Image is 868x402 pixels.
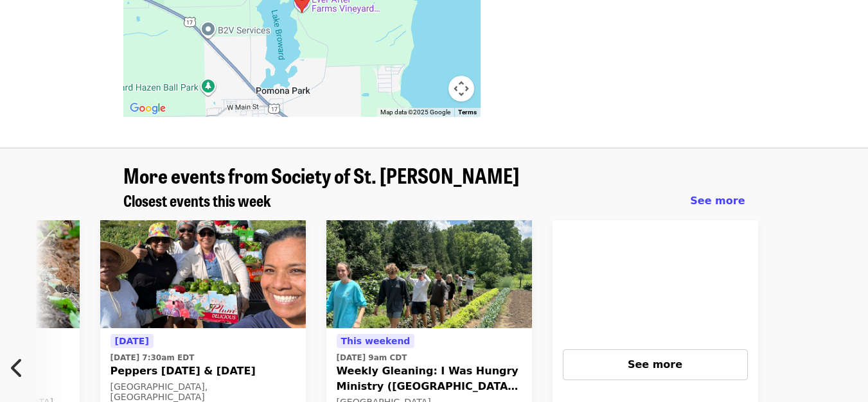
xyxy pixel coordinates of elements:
span: [DATE] [115,336,149,346]
span: See more [690,195,745,207]
img: Weekly Gleaning: I Was Hungry Ministry (Antioch, TN) organized by Society of St. Andrew [326,220,532,328]
span: See more [628,358,682,371]
a: Terms (opens in new tab) [458,109,477,116]
img: Peppers Wednesday & Friday organized by Society of St. Andrew [100,220,306,328]
button: Map camera controls [448,76,474,101]
time: [DATE] 9am CDT [337,352,407,363]
span: Closest events this week [123,189,271,211]
span: Map data ©2025 Google [380,109,450,116]
div: Closest events this week [113,191,756,210]
span: This weekend [341,336,411,346]
a: See more [690,193,745,209]
a: Open this area in Google Maps (opens a new window) [127,100,169,117]
img: Google [127,100,169,117]
span: Weekly Gleaning: I Was Hungry Ministry ([GEOGRAPHIC_DATA], [GEOGRAPHIC_DATA]) [337,363,522,394]
time: [DATE] 7:30am EDT [111,352,195,363]
button: See more [563,349,748,380]
span: More events from Society of St. [PERSON_NAME] [123,160,519,190]
i: chevron-left icon [11,356,24,380]
a: Closest events this week [123,191,271,210]
span: Peppers [DATE] & [DATE] [111,363,296,379]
